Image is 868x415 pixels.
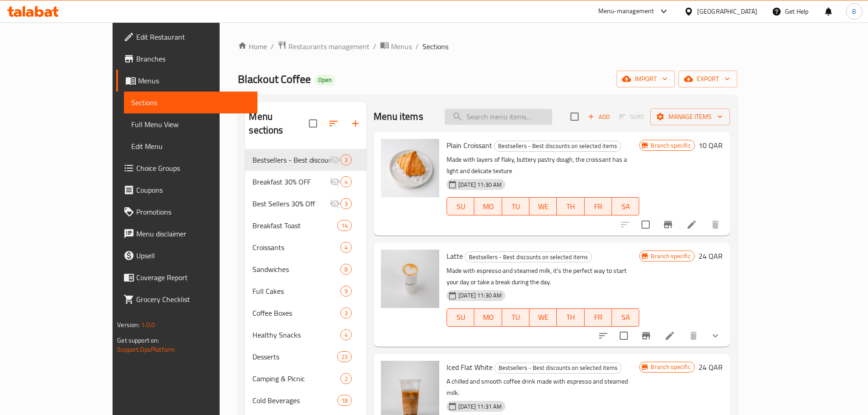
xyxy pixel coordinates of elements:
button: SA [612,197,639,215]
span: 23 [338,353,351,361]
span: MO [478,200,498,213]
a: Grocery Checklist [116,288,257,310]
input: search [445,109,552,125]
button: Branch-specific-item [657,214,679,236]
svg: Inactive section [329,176,340,187]
div: Healthy Snacks4 [245,324,366,346]
span: 4 [341,243,351,252]
span: [DATE] 11:30 AM [455,291,505,300]
div: items [340,373,352,384]
span: 4 [341,331,351,339]
a: Menus [380,41,412,52]
span: Sandwiches [252,264,340,275]
span: TH [560,311,580,324]
p: Made with espresso and steamed milk, it's the perfect way to start your day or take a break durin... [447,265,639,288]
span: Sections [131,97,250,108]
div: Bestsellers - Best discounts on selected items3 [245,149,366,171]
button: sort-choices [592,325,614,347]
div: items [340,154,352,165]
span: Plain Croissant [447,138,492,152]
span: 14 [338,221,351,230]
button: WE [529,308,557,327]
img: Plain Croissant [381,139,439,197]
div: items [337,220,352,231]
div: items [340,176,352,187]
div: items [340,242,352,253]
span: Branches [136,53,250,64]
span: Cold Beverages [252,395,337,406]
div: items [337,395,352,406]
span: Branch specific [647,141,694,150]
span: Manage items [657,111,723,123]
div: Sandwiches8 [245,258,366,280]
span: Breakfast Toast [252,220,337,231]
button: import [616,71,675,87]
span: 4 [341,178,351,186]
button: FR [585,308,612,327]
span: Edit Restaurant [136,31,250,42]
span: TU [506,200,526,213]
div: [GEOGRAPHIC_DATA] [697,6,757,16]
div: Bestsellers - Best discounts on selected items [465,251,592,262]
span: Healthy Snacks [252,329,340,340]
div: items [340,198,352,209]
div: Camping & Picnic2 [245,368,366,389]
button: FR [585,197,612,215]
span: FR [588,200,608,213]
span: Branch specific [647,363,694,371]
span: WE [533,311,553,324]
button: export [678,71,737,87]
a: Edit Restaurant [116,26,257,48]
div: Breakfast 30% OFF4 [245,171,366,193]
div: Camping & Picnic [252,373,340,384]
span: Upsell [136,250,250,261]
span: 9 [341,287,351,296]
div: items [340,264,352,275]
div: items [337,351,352,362]
button: SU [447,197,474,215]
span: Coupons [136,184,250,195]
span: Bestsellers - Best discounts on selected items [252,154,329,165]
span: FR [588,311,608,324]
span: TH [560,200,580,213]
span: 3 [341,309,351,318]
span: Best Sellers 30% Off [252,198,329,209]
span: B [852,6,856,16]
span: Menu disclaimer [136,228,250,239]
span: Bestsellers - Best discounts on selected items [465,252,591,262]
h2: Menu sections [249,110,309,137]
li: / [416,41,419,52]
a: Restaurants management [277,41,370,52]
svg: Inactive section [329,198,340,209]
div: Breakfast Toast14 [245,215,366,236]
a: Edit Menu [124,135,257,157]
h6: 24 QAR [699,250,723,262]
span: Desserts [252,351,337,362]
span: Select section first [613,110,650,124]
div: items [340,307,352,318]
span: SA [616,311,636,324]
span: Bestsellers - Best discounts on selected items [494,141,621,151]
a: Menu disclaimer [116,223,257,245]
h6: 10 QAR [699,139,723,152]
p: Made with layers of flaky, buttery pastry dough, the croissant has a light and delicate texture [447,154,639,177]
span: Edit Menu [131,141,250,152]
div: Menu-management [598,6,654,17]
span: Full Menu View [131,119,250,130]
div: items [340,286,352,297]
span: Iced Flat White [447,360,493,374]
div: Cold Beverages18 [245,389,366,411]
h2: Menu items [374,110,423,123]
span: Full Cakes [252,286,340,297]
div: Bestsellers - Best discounts on selected items [494,141,621,152]
span: Select to update [614,326,633,345]
nav: breadcrumb [238,41,737,52]
button: Branch-specific-item [635,325,657,347]
span: WE [533,200,553,213]
li: / [271,41,274,52]
span: Choice Groups [136,163,250,174]
span: Sections [422,41,448,52]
